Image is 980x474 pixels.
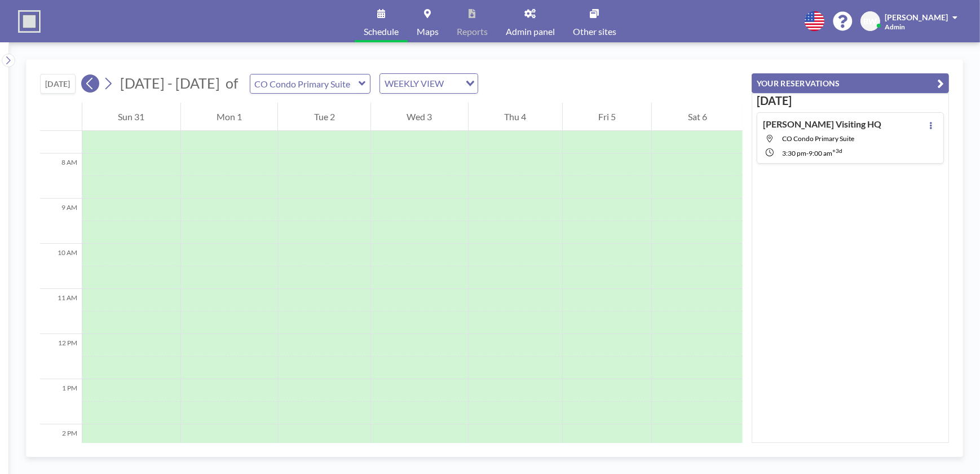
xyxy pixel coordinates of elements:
div: Tue 2 [278,103,370,131]
div: 11 AM [40,289,82,334]
span: [PERSON_NAME] [885,12,948,22]
div: 12 PM [40,334,82,379]
span: BW [864,16,877,27]
span: 3:30 PM [782,149,806,157]
div: 9 AM [40,199,82,244]
span: Reports [457,27,488,36]
div: 8 AM [40,153,82,199]
h3: [DATE] [757,94,944,108]
span: - [806,149,809,157]
div: Mon 1 [181,103,278,131]
div: 2 PM [40,424,82,469]
span: of [226,74,238,92]
button: [DATE] [40,74,76,94]
input: Search for option [447,76,459,91]
span: Admin [885,23,905,31]
div: 1 PM [40,379,82,424]
div: Search for option [380,74,478,93]
span: Maps [417,27,439,36]
div: Thu 4 [469,103,562,131]
input: CO Condo Primary Suite [250,74,359,93]
span: Schedule [364,27,399,36]
img: organization-logo [18,10,41,33]
div: Wed 3 [371,103,468,131]
span: Admin panel [506,27,555,36]
div: Sun 31 [82,103,180,131]
div: 7 AM [40,108,82,153]
div: Fri 5 [563,103,652,131]
button: YOUR RESERVATIONS [752,73,949,93]
span: 9:00 AM [809,149,832,157]
div: 10 AM [40,244,82,289]
span: [DATE] - [DATE] [120,74,220,91]
sup: +3d [832,147,842,154]
span: Other sites [573,27,616,36]
span: CO Condo Primary Suite [782,134,854,143]
div: Sat 6 [652,103,743,131]
span: WEEKLY VIEW [382,76,446,91]
h4: [PERSON_NAME] Visiting HQ [763,118,881,130]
